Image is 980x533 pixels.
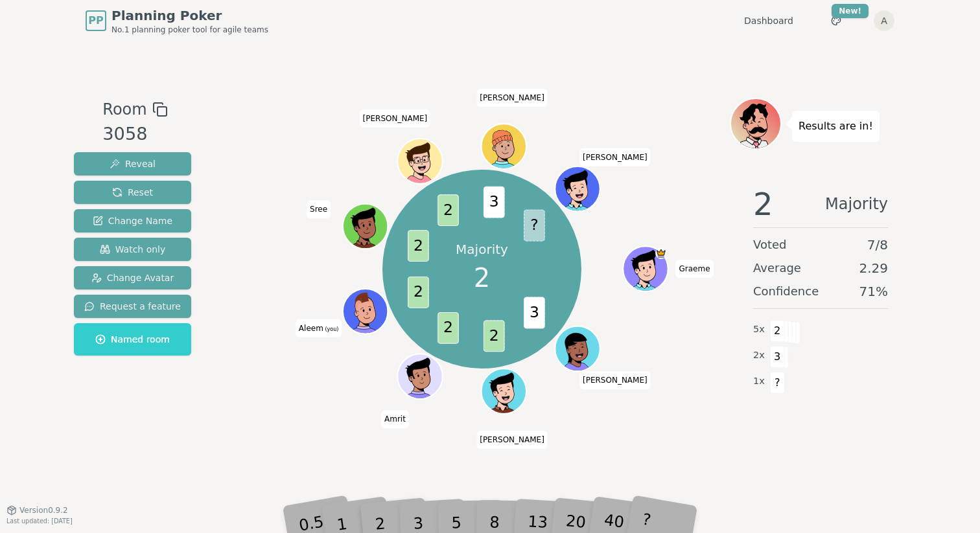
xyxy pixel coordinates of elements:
span: 7 / 8 [867,236,888,254]
button: Click to change your avatar [344,290,386,332]
span: 2 [753,188,773,220]
button: Reset [74,181,191,204]
span: Click to change your name [579,372,651,390]
span: Click to change your name [296,319,342,337]
span: 2 [408,277,429,308]
button: New! [824,9,848,32]
a: PPPlanning PokerNo.1 planning poker tool for agile teams [86,6,268,35]
button: A [874,10,894,31]
span: Room [102,98,146,121]
span: ? [524,209,545,241]
span: 2 [770,320,785,342]
span: 2 [474,258,490,297]
span: 71 % [859,282,888,301]
span: Voted [753,236,787,254]
span: Change Name [93,214,172,227]
span: 2 [408,230,429,262]
button: Change Avatar [74,266,191,289]
span: PP [88,13,103,28]
button: Request a feature [74,295,191,318]
span: Click to change your name [360,109,431,128]
span: 2 [437,312,459,344]
span: 5 x [753,323,765,337]
p: Majority [456,240,508,258]
span: Click to change your name [676,260,714,278]
span: Version 0.9.2 [19,505,68,516]
span: Majority [825,188,888,220]
span: Reveal [110,157,156,170]
span: (you) [323,326,339,332]
span: Click to change your name [579,148,651,166]
span: Click to change your name [307,201,331,219]
span: Request a feature [84,300,181,313]
span: No.1 planning poker tool for agile teams [111,25,268,35]
span: 3 [770,346,785,368]
p: Results are in! [799,117,873,135]
div: 3058 [102,121,167,148]
span: Graeme is the host [655,248,666,259]
a: Dashboard [744,14,793,27]
span: 1 x [753,374,765,389]
span: Click to change your name [476,431,548,449]
button: Named room [74,323,191,356]
span: Change Avatar [91,271,174,284]
span: Watch only [100,243,166,256]
button: Change Name [74,209,191,232]
span: 2 x [753,348,765,363]
span: Confidence [753,282,819,301]
span: 2.29 [859,259,888,277]
span: 3 [524,297,545,328]
span: 2 [483,320,504,352]
button: Reveal [74,152,191,176]
span: ? [770,372,785,394]
span: Click to change your name [381,411,409,429]
button: Watch only [74,238,191,261]
span: Average [753,259,801,277]
button: Version0.9.2 [6,505,68,516]
span: 2 [437,194,459,226]
span: Named room [95,333,170,346]
span: 3 [483,187,504,218]
div: New! [832,4,869,18]
span: Click to change your name [476,89,548,107]
span: Reset [112,186,153,199]
span: Planning Poker [111,6,268,25]
span: Last updated: [DATE] [6,517,73,525]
